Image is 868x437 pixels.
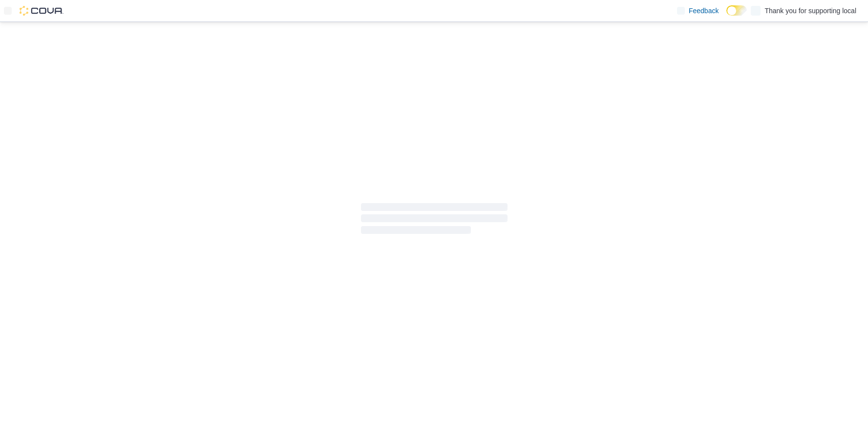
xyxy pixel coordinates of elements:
img: Cova [20,6,64,16]
a: Feedback [673,1,722,21]
span: Loading [361,205,508,236]
input: Dark Mode [726,5,747,16]
span: Feedback [689,6,719,16]
p: Thank you for supporting local [764,5,856,17]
